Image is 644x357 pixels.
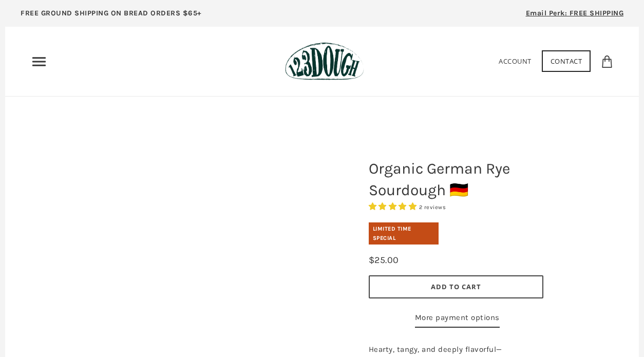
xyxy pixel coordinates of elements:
a: Email Perk: FREE SHIPPING [510,5,639,27]
a: FREE GROUND SHIPPING ON BREAD ORDERS $65+ [5,5,217,27]
nav: Primary [31,53,47,70]
span: Email Perk: FREE SHIPPING [526,9,624,17]
span: Add to Cart [431,282,481,291]
span: 5.00 stars [369,202,419,211]
div: $25.00 [369,253,399,268]
span: 2 reviews [419,204,446,211]
h1: Organic German Rye Sourdough 🇩🇪 [361,153,551,206]
div: Limited Time Special [369,222,439,245]
button: Add to Cart [369,275,543,298]
a: Account [499,57,532,66]
a: More payment options [415,311,500,328]
a: Contact [542,50,591,72]
p: FREE GROUND SHIPPING ON BREAD ORDERS $65+ [21,8,202,19]
img: 123Dough Bakery [285,42,364,81]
